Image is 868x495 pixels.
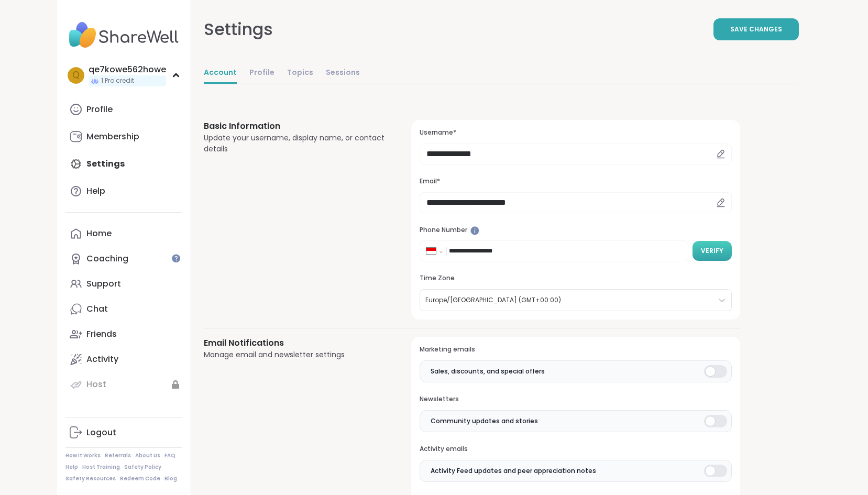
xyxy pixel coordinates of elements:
[86,328,117,340] div: Friends
[86,278,121,290] div: Support
[86,131,139,142] div: Membership
[65,420,182,445] a: Logout
[86,228,112,239] div: Home
[326,63,360,84] a: Sessions
[65,124,182,149] a: Membership
[420,128,731,137] h3: Username*
[65,97,182,122] a: Profile
[204,17,273,42] div: Settings
[86,379,106,390] div: Host
[204,349,387,360] div: Manage email and newsletter settings
[86,104,113,115] div: Profile
[65,322,182,347] a: Friends
[124,464,161,471] a: Safety Policy
[72,69,80,82] span: q
[164,452,175,459] a: FAQ
[204,63,237,84] a: Account
[287,63,313,84] a: Topics
[65,475,116,482] a: Safety Resources
[65,464,78,471] a: Help
[65,296,182,322] a: Chat
[693,241,732,261] button: Verify
[82,464,120,471] a: Host Training
[65,221,182,246] a: Home
[65,246,182,271] a: Coaching
[65,372,182,397] a: Host
[86,253,128,265] div: Coaching
[713,18,799,40] button: Save Changes
[420,345,731,354] h3: Marketing emails
[65,179,182,204] a: Help
[101,76,134,85] span: 1 Pro credit
[249,63,274,84] a: Profile
[431,367,545,376] span: Sales, discounts, and special offers
[120,475,160,482] a: Redeem Code
[65,347,182,372] a: Activity
[420,226,731,235] h3: Phone Number
[420,445,731,454] h3: Activity emails
[470,226,479,235] iframe: Spotlight
[86,303,108,315] div: Chat
[431,466,596,476] span: Activity Feed updates and peer appreciation notes
[65,452,101,459] a: How It Works
[204,337,387,349] h3: Email Notifications
[105,452,131,459] a: Referrals
[86,427,116,438] div: Logout
[431,416,538,426] span: Community updates and stories
[204,120,387,133] h3: Basic Information
[86,185,105,197] div: Help
[89,64,166,75] div: qe7kowe562howe
[164,475,177,482] a: Blog
[420,274,731,283] h3: Time Zone
[135,452,160,459] a: About Us
[65,17,182,53] img: ShareWell Nav Logo
[730,25,782,34] span: Save Changes
[86,354,118,365] div: Activity
[420,177,731,186] h3: Email*
[204,133,387,155] div: Update your username, display name, or contact details
[172,254,180,262] iframe: Spotlight
[420,395,731,404] h3: Newsletters
[701,246,723,256] span: Verify
[65,271,182,296] a: Support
